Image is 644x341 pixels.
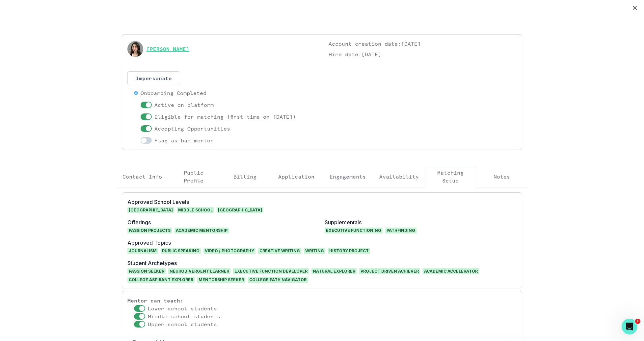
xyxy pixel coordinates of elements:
[127,268,166,274] span: PASSION SEEKER
[325,228,383,233] span: Executive Functioning
[154,113,296,121] p: Eligible for matching (first time on [DATE])
[154,101,214,109] p: Active on platform
[174,228,229,233] span: Academic Mentorship
[304,248,325,254] span: Writing
[379,173,419,181] p: Availability
[168,268,230,274] span: NEURODIVERGENT LEARNER
[127,248,158,254] span: Journalism
[622,319,637,334] iframe: Intercom live chat
[177,207,214,213] span: Middle School
[359,268,420,274] span: PROJECT DRIVEN ACHIEVER
[248,277,308,283] span: COLLEGE PATH NAVIGATOR
[217,207,263,213] span: [GEOGRAPHIC_DATA]
[148,312,220,320] p: Middle school students
[122,173,162,181] p: Contact Info
[127,228,172,233] span: Passion Projects
[148,304,217,312] p: Lower school students
[127,239,517,247] p: Approved Topics
[161,248,201,254] span: Public Speaking
[127,297,517,304] p: Mentor can teach:
[127,259,517,267] p: Student Archetypes
[423,268,479,274] span: ACADEMIC ACCELERATOR
[154,125,230,133] p: Accepting Opportunities
[233,268,309,274] span: EXECUTIVE FUNCTION DEVELOPER
[154,136,214,144] p: Flag as bad mentor
[127,207,174,213] span: [GEOGRAPHIC_DATA]
[174,169,214,184] p: Public Profile
[385,228,416,233] span: Pathfinding
[197,277,245,283] span: MENTORSHIP SEEKER
[127,71,180,85] button: Impersonate
[148,320,217,328] p: Upper school students
[278,173,314,181] p: Application
[141,89,206,97] p: Onboarding Completed
[127,277,195,283] span: COLLEGE ASPIRANT EXPLORER
[330,173,366,181] p: Engagements
[127,218,319,226] p: Offerings
[328,248,370,254] span: History Project
[311,268,357,274] span: NATURAL EXPLORER
[494,173,510,181] p: Notes
[203,248,255,254] span: Video / Photography
[329,40,517,48] p: Account creation date: [DATE]
[233,173,256,181] p: Billing
[258,248,301,254] span: Creative Writing
[635,319,640,324] span: 1
[325,218,517,226] p: Supplementals
[430,169,470,184] p: Matching Setup
[147,45,189,53] a: [PERSON_NAME]
[630,3,640,13] button: Close
[329,50,517,58] p: Hire date: [DATE]
[127,198,319,206] p: Approved School Levels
